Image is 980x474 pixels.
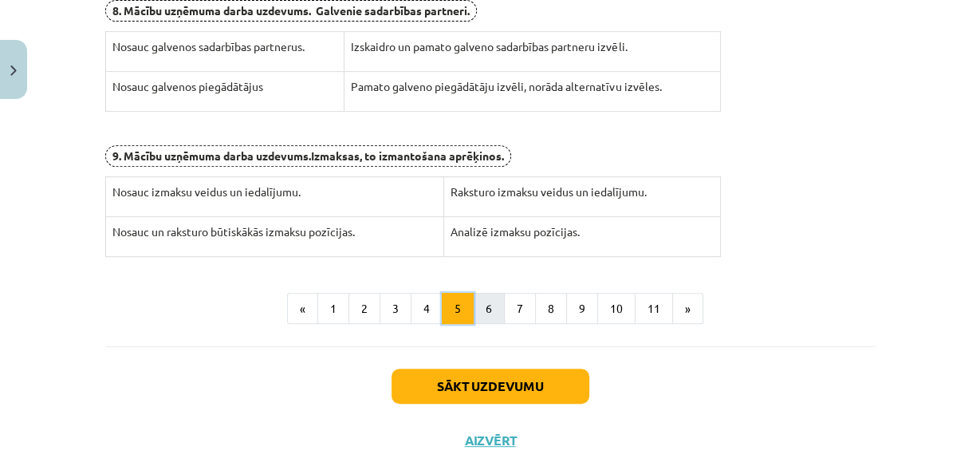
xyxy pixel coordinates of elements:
[105,293,876,325] nav: Page navigation example
[112,3,470,18] b: 8. Mācību uzņēmuma darba uzdevums. Galvenie sadarbības partneri.
[380,293,411,325] button: 3
[535,293,567,325] button: 8
[351,78,714,95] p: Pamato galveno piegādātāju izvēli, norāda alternatīvu izvēles.
[112,38,338,55] p: Nosauc galvenos sadarbības partnerus.
[451,184,714,200] p: Raksturo izmaksu veidus un iedalījumu.
[112,223,437,240] p: Nosauc un raksturo būtiskākās izmaksu pozīcijas.
[566,293,598,325] button: 9
[317,293,349,325] button: 1
[411,293,443,325] button: 4
[392,369,589,404] button: Sākt uzdevumu
[287,293,318,325] button: «
[597,293,636,325] button: 10
[348,293,380,325] button: 2
[442,293,474,325] button: 5
[112,184,437,200] p: Nosauc izmaksu veidus un iedalījumu.
[460,433,521,448] button: Aizvērt
[311,148,504,163] b: Izmaksas, to izmantošana aprēķinos.
[351,38,714,55] p: Izskaidro un pamato galveno sadarbības partneru izvēli.
[112,148,311,163] b: 9. Mācību uzņēmuma darba uzdevums.
[504,293,536,325] button: 7
[451,223,714,240] p: Analizē izmaksu pozīcijas.
[672,293,703,325] button: »
[112,78,338,95] p: Nosauc galvenos piegādātājus
[10,65,17,76] img: icon-close-lesson-0947bae3869378f0d4975bcd49f059093ad1ed9edebbc8119c70593378902aed.svg
[473,293,505,325] button: 6
[635,293,673,325] button: 11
